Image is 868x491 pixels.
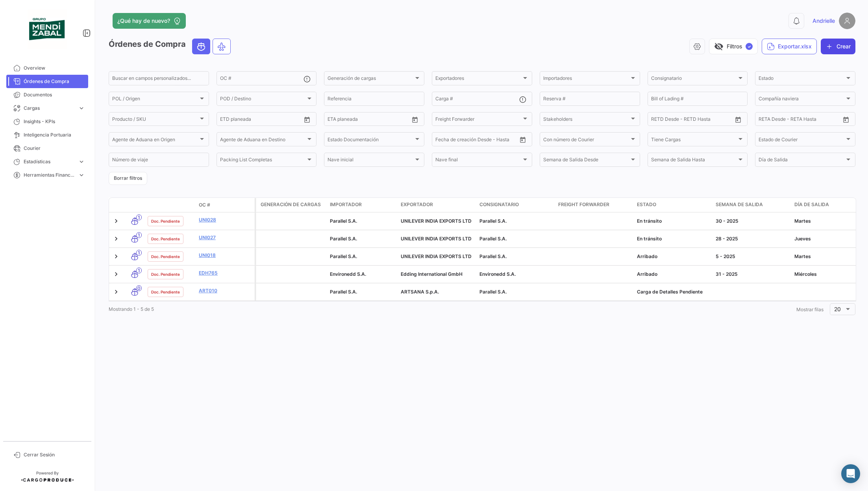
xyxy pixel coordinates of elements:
span: Mostrar filas [796,306,824,312]
span: Documentos [24,91,85,98]
span: Con número de Courier [543,138,629,143]
a: Órdenes de Compra [6,75,88,88]
span: Generación de cargas [261,201,321,208]
span: Semana de Salida [716,201,763,208]
span: Exportadores [435,77,522,82]
span: Cargas [24,105,75,112]
span: Overview [24,65,85,72]
datatable-header-cell: Exportador [398,198,476,212]
span: expand_more [78,158,85,165]
a: UNI028 [199,216,252,223]
span: Semana de Salida Hasta [651,158,737,164]
span: Producto / SKU [112,118,198,123]
button: Crear [821,39,855,54]
datatable-header-cell: Semana de Salida [713,198,791,212]
span: UNILEVER INDIA EXPORTS LTD [401,218,472,224]
span: UNILEVER INDIA EXPORTS LTD [401,253,472,259]
div: Miércoles [794,271,867,278]
span: Parallel S.A. [479,289,507,295]
button: Open calendar [732,114,744,126]
span: Consignatario [479,201,519,208]
span: 1 [136,268,142,273]
span: Agente de Aduana en Destino [220,138,306,143]
span: Estado Documentación [328,138,414,143]
span: Insights - KPIs [24,118,85,125]
div: Martes [794,253,867,260]
span: Mostrando 1 - 5 de 5 [109,306,154,312]
span: 1 [136,250,142,256]
span: Doc. Pendiente [151,218,180,224]
span: Herramientas Financieras [24,172,75,179]
span: Exportador [401,201,433,208]
span: Órdenes de Compra [24,78,85,85]
div: 28 - 2025 [716,235,788,242]
div: Abrir Intercom Messenger [841,464,860,483]
h3: Órdenes de Compra [109,39,233,54]
span: Doc. Pendiente [151,236,180,242]
span: Parallel S.A. [479,236,507,242]
span: Tiene Cargas [651,138,737,143]
span: Día de Salida [794,201,829,208]
span: Parallel S.A. [330,236,357,242]
span: 20 [834,306,841,312]
span: Importadores [543,77,629,82]
input: Desde [651,118,665,123]
span: Doc. Pendiente [151,271,180,277]
button: Borrar filtros [109,172,147,185]
button: Exportar.xlsx [762,39,817,54]
button: visibility_offFiltros✓ [709,39,758,54]
span: Semana de Salida Desde [543,158,629,164]
span: ✓ [746,43,753,50]
datatable-header-cell: Estado [634,198,713,212]
datatable-header-cell: Importador [327,198,398,212]
input: Desde [435,138,450,143]
span: Estadísticas [24,158,75,165]
span: Generación de cargas [328,77,414,82]
span: Estado [637,201,656,208]
div: Arribado [637,253,709,260]
input: Hasta [240,118,279,123]
span: 1 [136,232,142,238]
div: 31 - 2025 [716,271,788,278]
span: 1 [136,214,142,220]
div: Jueves [794,235,867,242]
button: Air [213,39,230,54]
span: Environedd S.A. [330,271,366,277]
input: Desde [328,118,342,123]
a: Courier [6,142,88,155]
span: OC # [199,201,210,209]
span: visibility_off [714,42,724,51]
button: Open calendar [840,114,852,126]
a: Overview [6,61,88,75]
button: Open calendar [409,114,421,126]
a: EDH765 [199,269,252,277]
span: expand_more [78,105,85,112]
span: Andrielle [812,17,835,25]
span: Doc. Pendiente [151,253,180,260]
span: ¿Qué hay de nuevo? [117,17,170,25]
input: Desde [220,118,234,123]
input: Hasta [671,118,710,123]
span: Importador [330,201,362,208]
button: Ocean [192,39,210,54]
span: expand_more [78,172,85,179]
span: 0 [136,285,142,291]
span: Compañía naviera [759,97,845,103]
div: Arribado [637,271,709,278]
span: Inteligencia Portuaria [24,131,85,138]
button: Open calendar [301,114,313,126]
span: POD / Destino [220,97,306,103]
div: 5 - 2025 [716,253,788,260]
span: Doc. Pendiente [151,289,180,295]
img: placeholder-user.png [839,13,855,29]
a: UNI018 [199,252,252,259]
a: Expand/Collapse Row [112,217,120,225]
span: Agente de Aduana en Origen [112,138,198,143]
span: Stakeholders [543,118,629,123]
span: Freight Forwarder [558,201,609,208]
a: Documentos [6,88,88,102]
span: Environedd S.A. [479,271,516,277]
div: En tránsito [637,218,709,225]
span: Freight Forwarder [435,118,522,123]
span: Consignatario [651,77,737,82]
